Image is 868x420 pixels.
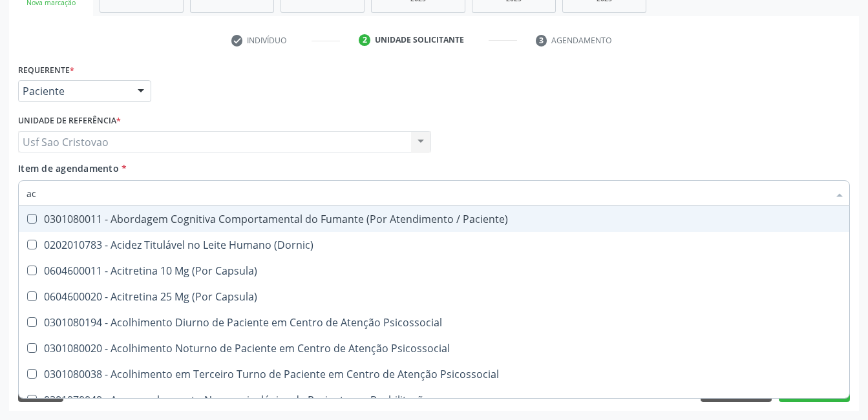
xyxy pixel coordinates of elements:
span: Paciente [23,85,125,98]
div: 2 [359,34,370,46]
label: Unidade de referência [18,111,121,131]
label: Requerente [18,60,74,80]
input: Buscar por procedimentos [26,180,829,206]
div: Unidade solicitante [375,34,464,46]
span: Item de agendamento [18,162,119,174]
